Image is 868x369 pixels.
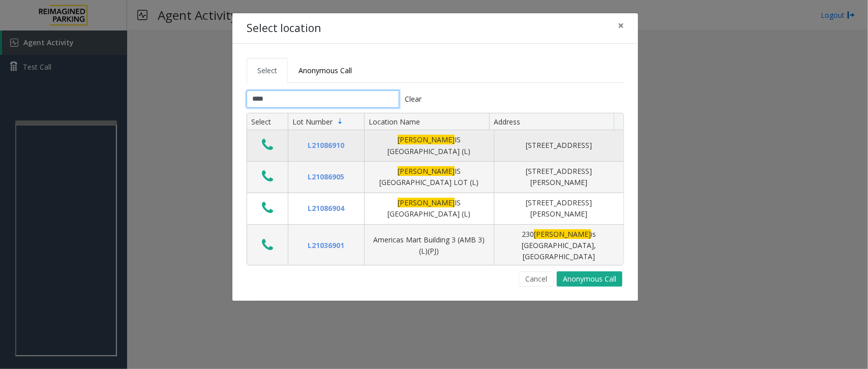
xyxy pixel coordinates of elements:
[611,13,631,38] button: Close
[371,166,488,189] div: IS [GEOGRAPHIC_DATA] LOT (L)
[371,234,488,257] div: Americas Mart Building 3 (AMB 3) (L)(PJ)
[247,58,624,83] ul: Tabs
[292,117,333,127] span: Lot Number
[494,117,520,127] span: Address
[294,171,358,182] div: L21086905
[257,66,277,75] span: Select
[294,203,358,214] div: L21086904
[336,117,344,126] span: Sortable
[369,117,420,127] span: Location Name
[247,113,623,265] div: Data table
[519,271,554,287] button: Cancel
[371,134,488,157] div: IS [GEOGRAPHIC_DATA] (L)
[618,18,624,33] span: ×
[500,166,617,189] div: [STREET_ADDRESS][PERSON_NAME]
[534,229,591,239] span: [PERSON_NAME]
[371,197,488,220] div: IS [GEOGRAPHIC_DATA] (L)
[500,197,617,220] div: [STREET_ADDRESS][PERSON_NAME]
[500,140,617,151] div: [STREET_ADDRESS]
[399,90,428,108] button: Clear
[398,198,455,207] span: [PERSON_NAME]
[398,135,455,144] span: [PERSON_NAME]
[557,271,622,287] button: Anonymous Call
[500,229,617,263] div: 230 is [GEOGRAPHIC_DATA], [GEOGRAPHIC_DATA]
[398,166,455,176] span: [PERSON_NAME]
[294,140,358,151] div: L21086910
[247,20,321,37] h4: Select location
[294,240,358,251] div: L21036901
[298,66,352,75] span: Anonymous Call
[247,113,288,131] th: Select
